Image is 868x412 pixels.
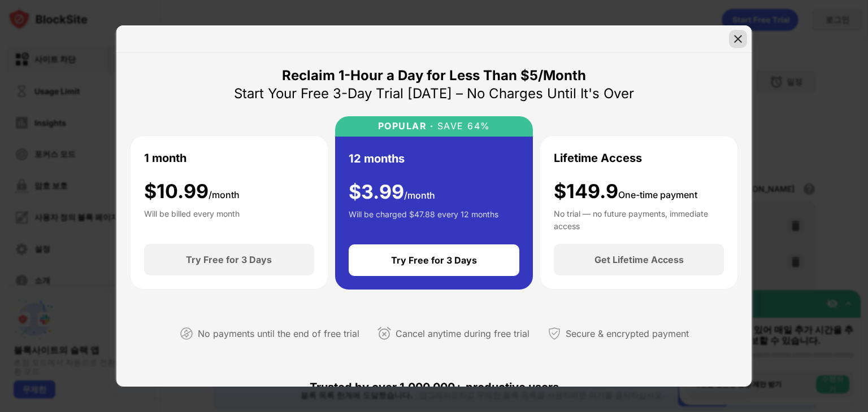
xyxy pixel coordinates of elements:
[594,254,684,265] div: Get Lifetime Access
[566,326,689,342] div: Secure & encrypted payment
[209,189,240,200] span: /month
[378,121,434,132] div: POPULAR ·
[396,326,530,342] div: Cancel anytime during free trial
[377,327,391,340] img: cancel-anytime
[391,255,477,266] div: Try Free for 3 Days
[144,180,240,203] div: $ 10.99
[404,190,435,201] span: /month
[349,208,498,231] div: Will be charged $47.88 every 12 months
[618,189,697,200] span: One-time payment
[349,181,435,204] div: $ 3.99
[349,150,405,167] div: 12 months
[144,150,186,166] div: 1 month
[554,150,642,166] div: Lifetime Access
[554,208,724,230] div: No trial — no future payments, immediate access
[234,85,634,103] div: Start Your Free 3-Day Trial [DATE] – No Charges Until It's Over
[180,327,193,340] img: not-paying
[554,180,697,203] div: $149.9
[144,208,240,230] div: Will be billed every month
[198,326,359,342] div: No payments until the end of free trial
[548,327,561,340] img: secured-payment
[282,67,586,85] div: Reclaim 1-Hour a Day for Less Than $5/Month
[433,121,491,132] div: SAVE 64%
[186,254,272,265] div: Try Free for 3 Days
